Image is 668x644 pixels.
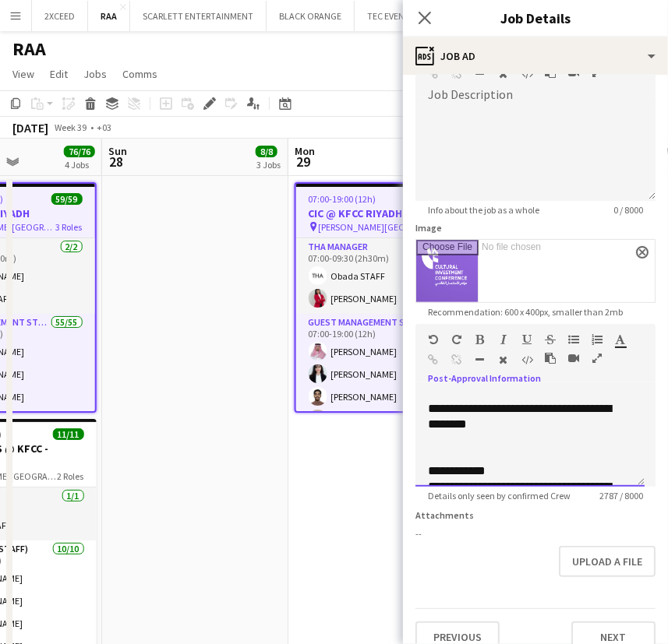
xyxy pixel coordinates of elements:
button: Undo [428,333,439,346]
span: 0 / 8000 [601,204,656,216]
span: Recommendation: 600 x 400px, smaller than 2mb [415,306,635,318]
span: Comms [122,67,157,81]
app-job-card: 07:00-19:00 (12h)59/59CIC @ KFCC RIYADH [PERSON_NAME][GEOGRAPHIC_DATA]3 RolesTHA Manager2/207:00-... [295,182,469,413]
span: 3 Roles [56,221,83,233]
a: View [6,64,41,84]
span: [PERSON_NAME][GEOGRAPHIC_DATA] [319,221,429,233]
button: RAA [88,1,130,31]
button: Horizontal Line [475,354,486,366]
button: Fullscreen [592,352,603,364]
button: SCARLETT ENTERTAINMENT [130,1,267,31]
div: -- [415,528,656,540]
div: 4 Jobs [65,159,94,171]
button: Strikethrough [545,333,556,346]
span: 8/8 [256,146,277,157]
button: Unordered List [568,333,579,346]
span: Info about the job as a whole [415,204,552,216]
div: +03 [97,121,111,133]
button: Paste as plain text [545,352,556,364]
a: Jobs [77,64,113,84]
span: Details only seen by confirmed Crew [415,490,583,501]
div: 3 Jobs [256,159,281,171]
span: 28 [106,153,127,171]
span: View [12,67,34,81]
div: Job Ad [403,37,668,75]
button: HTML Code [521,354,532,366]
h3: Job Details [403,8,668,28]
label: Attachments [415,509,474,521]
span: 11/11 [53,428,84,440]
h1: RAA [12,37,46,61]
a: Edit [44,64,74,84]
span: 2787 / 8000 [587,490,656,501]
button: Text Color [615,333,626,346]
span: Edit [50,67,68,81]
span: Mon [295,144,315,158]
span: 2 Roles [58,470,84,482]
button: Italic [498,333,509,346]
button: BLACK ORANGE [267,1,355,31]
button: Bold [475,333,486,346]
button: Clear Formatting [498,354,509,366]
button: Ordered List [592,333,603,346]
span: 76/76 [64,146,95,157]
span: 29 [292,153,315,171]
button: Upload a file [559,546,656,577]
span: Jobs [83,67,107,81]
button: Insert video [568,352,579,364]
button: TEC EVENTS [355,1,428,31]
span: 59/59 [51,193,83,205]
button: Underline [521,333,532,346]
span: Week 39 [51,121,90,133]
button: Redo [451,333,462,346]
div: [DATE] [12,120,48,135]
h3: CIC @ KFCC RIYADH [296,206,468,220]
button: 2XCEED [32,1,88,31]
span: 07:00-19:00 (12h) [309,193,376,205]
app-card-role: THA Manager2/207:00-09:30 (2h30m)Obada STAFF[PERSON_NAME] [296,238,468,314]
span: Sun [108,144,127,158]
a: Comms [116,64,164,84]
